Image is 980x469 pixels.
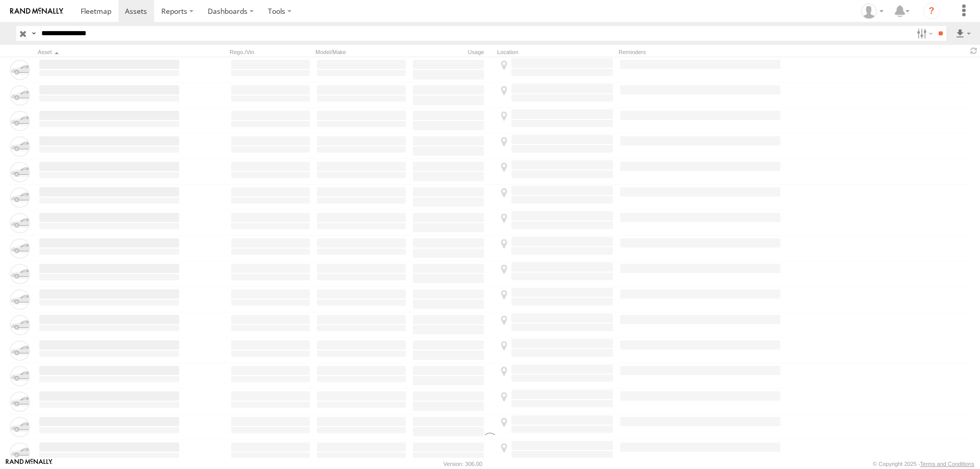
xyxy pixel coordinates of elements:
[954,26,972,41] label: Export results as...
[411,48,493,56] div: Usage
[6,459,53,469] a: Visit our Website
[923,3,940,19] i: ?
[857,4,887,19] div: Randy Yohe
[913,26,935,41] label: Search Filter Options
[30,26,38,41] label: Search Query
[968,46,980,56] span: Refresh
[497,48,615,56] div: Location
[315,48,407,56] div: Model/Make
[619,48,782,56] div: Reminders
[444,461,482,467] div: Version: 306.00
[920,461,974,467] a: Terms and Conditions
[230,48,311,56] div: Rego./Vin
[873,461,974,467] div: © Copyright 2025 -
[38,48,181,56] div: Click to Sort
[10,8,63,15] img: rand-logo.svg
